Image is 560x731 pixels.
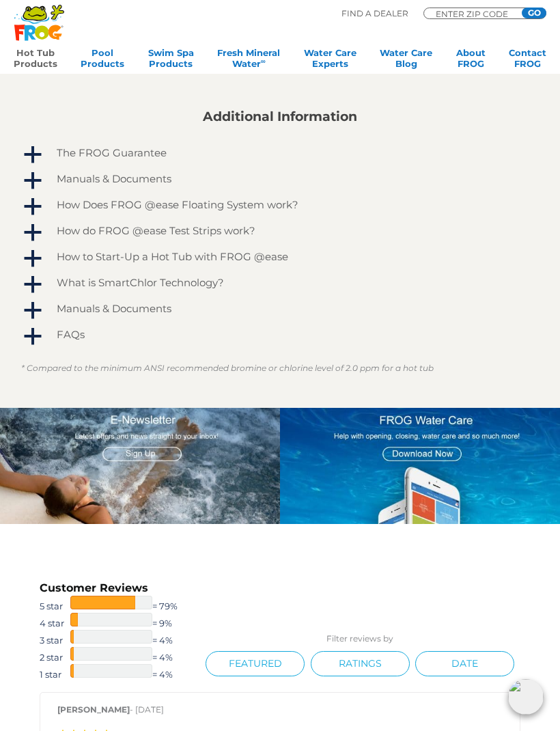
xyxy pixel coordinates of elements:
[217,47,280,74] a: Fresh MineralWater∞
[40,613,200,630] a: 4 star= 9%
[23,145,43,165] span: a
[57,277,224,288] h4: What is SmartChlor Technology?
[40,596,200,613] a: 5 star= 79%
[206,651,305,676] a: Featured
[23,249,43,269] span: a
[40,630,200,647] a: 3 star= 4%
[81,47,124,74] a: PoolProducts
[57,173,171,184] h4: Manuals & Documents
[21,273,539,295] a: a What is SmartChlor Technology?
[21,325,539,347] a: a FAQs
[200,633,520,644] p: Filter reviews by
[57,225,255,236] h4: How do FROG @ease Test Strips work?
[23,171,43,191] span: a
[23,197,43,217] span: a
[415,651,514,676] a: Date
[57,147,167,158] h4: The FROG Guarantee
[40,647,200,664] a: 2 star= 4%
[40,616,70,630] span: 4 star
[341,8,408,20] p: Find A Dealer
[40,599,70,613] span: 5 star
[280,408,560,524] img: App Graphic
[23,223,43,243] span: a
[57,251,288,262] h4: How to Start-Up a Hot Tub with FROG @ease
[57,303,171,314] h4: Manuals & Documents
[434,10,516,17] input: Zip Code Form
[21,109,539,124] h2: Additional Information
[21,299,539,321] a: a Manuals & Documents
[40,581,200,596] h3: Customer Reviews
[57,329,85,340] h4: FAQs
[522,8,546,18] input: GO
[40,667,70,681] span: 1 star
[57,199,298,210] h4: How Does FROG @ease Floating System work?
[311,651,410,676] a: Ratings
[21,247,539,269] a: a How to Start-Up a Hot Tub with FROG @ease
[21,143,539,165] a: a The FROG Guarantee
[23,275,43,295] span: a
[304,47,356,74] a: Water CareExperts
[23,301,43,321] span: a
[148,47,194,74] a: Swim SpaProducts
[21,195,539,217] a: a How Does FROG @ease Floating System work?
[14,47,57,74] a: Hot TubProducts
[40,633,70,647] span: 3 star
[23,327,43,347] span: a
[508,679,544,715] img: openIcon
[21,363,434,373] em: * Compared to the minimum ANSI recommended bromine or chlorine level of 2.0 ppm for a hot tub
[380,47,432,74] a: Water CareBlog
[21,169,539,191] a: a Manuals & Documents
[40,650,70,664] span: 2 star
[261,57,266,65] sup: ∞
[40,664,200,681] a: 1 star= 4%
[509,47,546,74] a: ContactFROG
[21,221,539,243] a: a How do FROG @ease Test Strips work?
[57,704,503,722] p: - [DATE]
[456,47,486,74] a: AboutFROG
[57,704,130,715] strong: [PERSON_NAME]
